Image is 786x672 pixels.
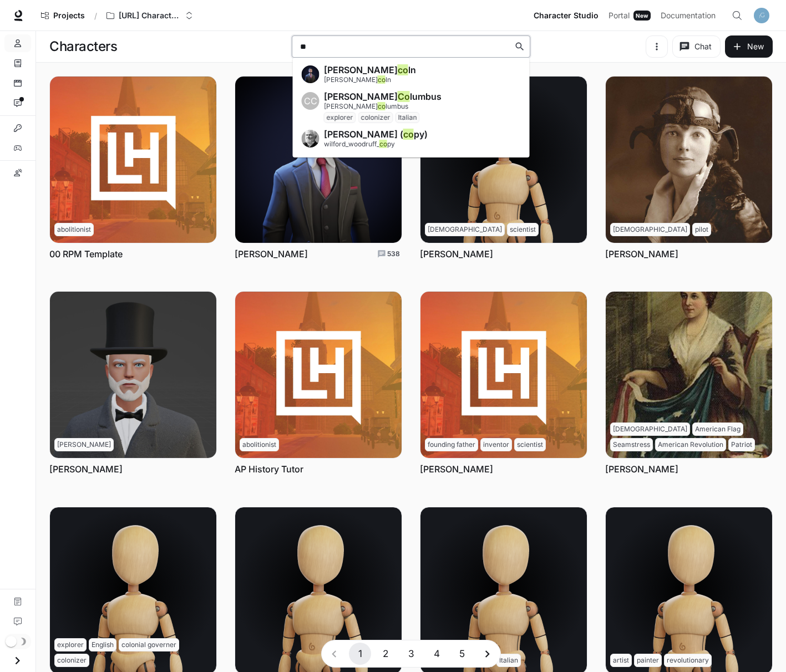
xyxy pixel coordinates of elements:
[476,643,499,665] button: Go to next page
[4,613,31,630] a: Feedback
[49,248,123,260] a: 00 RPM Template
[398,64,408,75] span: co
[605,463,678,475] a: [PERSON_NAME]
[4,119,31,137] a: Integrations
[302,92,320,110] div: CC
[5,649,30,672] button: Open drawer
[387,249,400,259] p: 538
[235,248,308,260] a: [PERSON_NAME]
[534,9,599,23] span: Character Studio
[327,113,353,122] p: explorer
[6,635,17,647] span: Dark mode toggle
[378,75,386,84] span: co
[324,75,391,84] span: [PERSON_NAME] ln
[420,248,493,260] a: [PERSON_NAME]
[90,10,102,22] div: /
[50,77,216,243] img: 00 RPM Template
[754,8,769,23] img: User avatar
[604,4,655,27] a: PortalNew
[606,77,772,243] img: Amelia Earhart
[398,113,417,122] p: Italian
[378,102,386,110] span: co
[672,35,721,58] button: Chat
[321,640,501,668] nav: pagination navigation
[374,643,397,665] button: Go to page 2
[656,4,724,27] a: Documentation
[36,4,90,27] a: Go to projects
[235,292,402,458] img: AP History Tutor
[49,463,123,475] a: [PERSON_NAME]
[302,65,320,83] img: Abraham Lincoln
[235,463,303,475] a: AP History Tutor
[4,54,31,72] a: Knowledge
[302,130,320,147] img: Wilford Woodruff (copy)
[324,140,395,148] span: wilford_woodruff_ py
[324,91,442,102] span: [PERSON_NAME] lumbus
[420,463,493,475] a: [PERSON_NAME]
[633,11,651,21] div: New
[4,94,31,112] a: Interactions
[102,4,198,27] button: Open workspace menu
[451,643,473,665] button: Go to page 5
[4,593,31,610] a: Documentation
[4,139,31,157] a: Variables
[358,112,395,123] span: colonizer
[726,4,748,27] button: Open Command Menu
[398,91,410,102] span: Co
[377,249,400,259] a: Total conversations
[750,4,773,27] button: User avatar
[608,9,630,23] span: Portal
[324,64,416,75] span: [PERSON_NAME] ln
[324,112,358,123] span: explorer
[661,9,716,23] span: Documentation
[324,102,408,110] span: [PERSON_NAME] lumbus
[361,113,391,122] p: colonizer
[606,292,772,458] img: Betsy Ross
[725,35,773,58] button: New
[324,129,428,140] span: [PERSON_NAME] ( py)
[50,292,216,458] img: Andrew Carnegie
[4,74,31,92] a: Scenes
[400,643,422,665] button: Go to page 3
[605,248,678,260] a: [PERSON_NAME]
[349,643,371,665] button: page 1
[49,35,117,58] h1: Characters
[4,34,31,52] a: Characters
[420,292,587,458] img: Benjamin Franklin
[403,129,414,140] span: co
[4,164,31,182] a: Custom pronunciations
[53,11,85,21] span: Projects
[119,11,181,21] p: [URL] Characters
[395,112,422,123] span: Italian
[425,643,448,665] button: Go to page 4
[529,4,603,27] a: Character Studio
[379,140,387,148] span: co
